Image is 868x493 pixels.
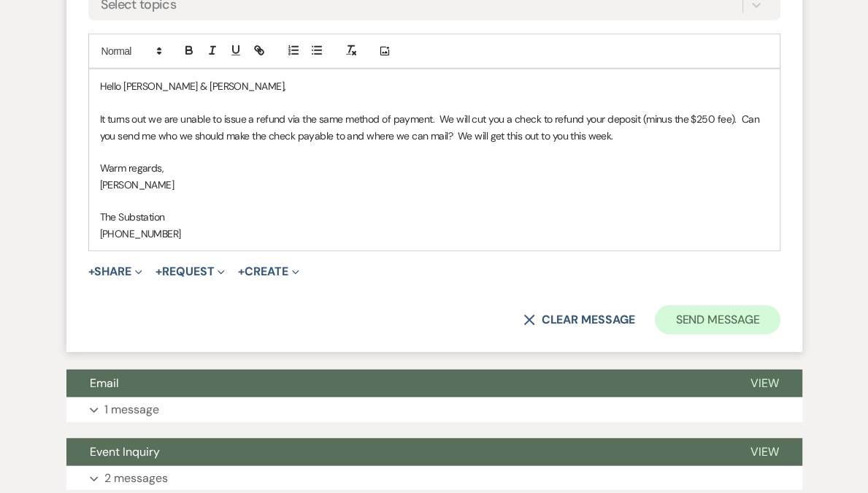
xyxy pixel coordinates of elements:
button: Request [155,266,225,278]
button: Share [88,266,143,278]
button: Event Inquiry [66,438,727,466]
p: The Substation [100,209,769,225]
span: Email [90,375,119,391]
span: View [750,444,779,459]
p: 1 message [104,400,159,419]
p: It turns out we are unable to issue a refund via the same method of payment. We will cut you a ch... [100,111,769,144]
button: Email [66,370,727,397]
button: 2 messages [66,466,802,491]
span: + [88,266,95,278]
p: Hello [PERSON_NAME] & [PERSON_NAME], [100,78,769,94]
p: Warm regards, [100,160,769,176]
button: Send Message [655,305,780,335]
span: + [238,266,245,278]
button: 1 message [66,397,802,422]
button: Create [238,266,299,278]
button: Clear message [523,314,634,326]
p: 2 messages [104,469,168,488]
button: View [727,438,802,466]
span: View [750,375,779,391]
p: [PHONE_NUMBER] [100,226,769,242]
span: Event Inquiry [90,444,160,459]
p: [PERSON_NAME] [100,177,769,193]
button: View [727,370,802,397]
span: + [155,266,162,278]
